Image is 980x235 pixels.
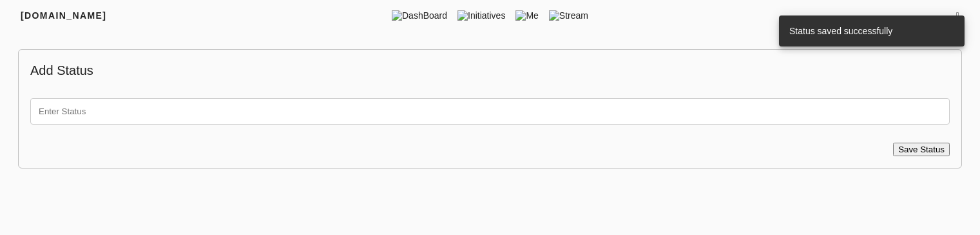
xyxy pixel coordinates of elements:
[515,10,526,21] img: me.png
[893,143,950,156] button: Save Status
[452,9,510,22] span: Initiatives
[387,9,452,22] span: DashBoard
[898,145,945,154] span: Save Status
[789,26,892,36] span: Status saved successfully
[544,9,593,22] span: Stream
[510,9,543,22] span: Me
[21,10,106,21] span: [DOMAIN_NAME]
[549,10,559,21] img: stream.png
[457,10,468,21] img: tic.png
[30,98,950,125] input: Enter Status
[30,61,950,80] p: Add Status
[392,10,402,21] img: dashboard.png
